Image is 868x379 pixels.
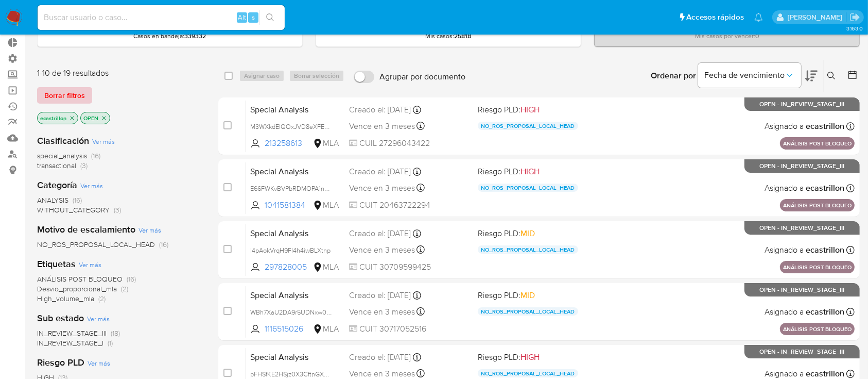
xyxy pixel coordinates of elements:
span: Accesos rápidos [686,12,744,23]
span: s [252,12,255,22]
a: Notificaciones [754,13,763,22]
span: 3.163.0 [846,24,863,32]
button: search-icon [259,10,281,25]
input: Buscar usuario o caso... [38,11,285,24]
span: Alt [238,12,246,22]
a: Salir [849,12,860,23]
p: ezequiel.castrillon@mercadolibre.com [788,12,846,22]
